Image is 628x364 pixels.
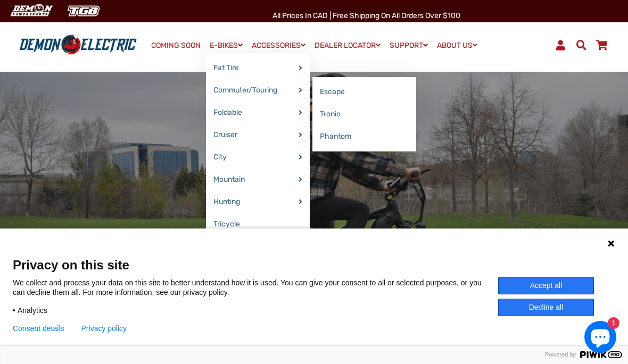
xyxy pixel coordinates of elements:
[581,321,619,355] inbox-online-store-chat: Shopify online store chat
[206,213,310,235] a: Tricycle
[206,168,310,191] a: Mountain
[206,124,310,146] a: Cruiser
[18,306,47,315] span: Analytics
[386,38,432,53] a: SUPPORT
[248,38,309,53] a: ACCESSORIES
[206,57,310,79] a: Fat Tire
[81,324,127,333] a: Privacy policy
[498,277,594,294] button: Accept all
[312,103,416,125] a: Tronio
[62,2,105,20] img: TGB Canada
[206,38,246,53] a: E-BIKES
[311,38,384,53] a: DEALER LOCATOR
[272,11,460,20] span: All Prices in CAD | Free shipping on all orders over $100
[312,81,416,103] a: Escape
[206,191,310,213] a: Hunting
[13,278,498,297] p: We collect and process your data on this site to better understand how it is used. You can give y...
[206,146,310,168] a: City
[206,79,310,101] a: Commuter/Touring
[16,33,140,57] img: Demon Electric logo
[147,38,204,53] a: COMING SOON
[13,324,64,333] button: Consent details
[5,2,56,20] img: Demon Electric
[206,101,310,124] a: Foldable
[541,351,580,358] span: Powered by
[433,38,481,53] a: ABOUT US
[498,299,594,316] button: Decline all
[13,257,615,273] span: Privacy on this site
[312,125,416,148] a: Phantom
